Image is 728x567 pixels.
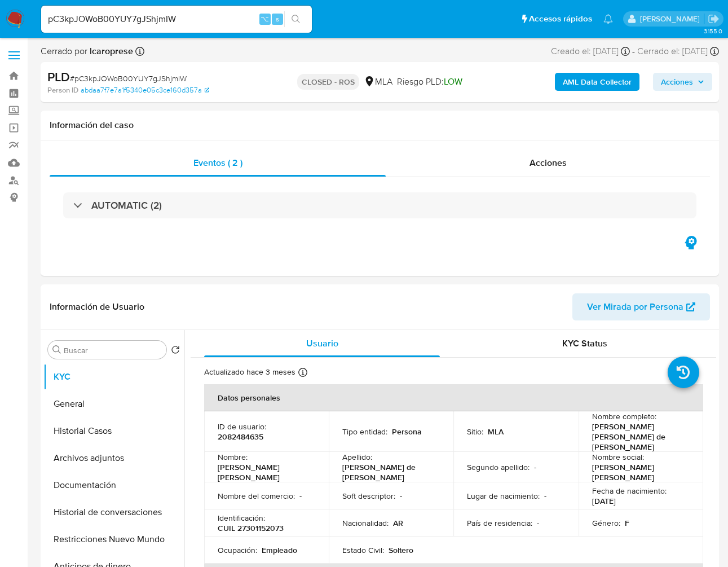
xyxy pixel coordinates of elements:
div: MLA [364,76,392,88]
span: Accesos rápidos [529,13,592,25]
p: Nombre : [218,452,248,462]
b: AML Data Collector [563,73,632,91]
p: - [534,462,536,472]
button: KYC [43,363,184,390]
p: MLA [488,427,504,437]
p: Identificación : [218,513,265,523]
button: search-icon [284,11,307,27]
p: Lugar de nacimiento : [467,491,540,501]
p: Nacionalidad : [342,518,389,528]
button: Restricciones Nuevo Mundo [43,526,184,553]
p: CLOSED - ROS [297,74,359,90]
p: Soft descriptor : [342,491,395,501]
h1: Información del caso [50,120,710,131]
p: 2082484635 [218,432,263,442]
p: Nombre social : [592,452,644,462]
div: Cerrado el: [DATE] [637,45,719,58]
span: # pC3kpJOWoB00YUY7gJShjmIW [70,73,187,84]
p: Tipo entidad : [342,427,387,437]
button: Ver Mirada por Persona [572,293,710,320]
span: Usuario [306,337,338,350]
b: lcaroprese [87,45,133,58]
h1: Información de Usuario [50,301,144,313]
p: AR [393,518,403,528]
a: Salir [708,13,720,25]
p: Ocupación : [218,545,257,555]
input: Buscar [64,345,162,355]
span: Riesgo PLD: [397,76,462,88]
p: [PERSON_NAME] [PERSON_NAME] de [PERSON_NAME] [592,421,685,452]
th: Datos personales [204,384,703,411]
span: Eventos ( 2 ) [193,156,242,169]
span: LOW [444,75,462,88]
p: jessica.fukman@mercadolibre.com [640,14,704,24]
div: AUTOMATIC (2) [63,192,696,218]
b: Person ID [47,85,78,95]
p: Soltero [389,545,413,555]
span: KYC Status [562,337,607,350]
p: Apellido : [342,452,372,462]
span: s [276,14,279,24]
p: ID de usuario : [218,421,266,432]
p: Nombre completo : [592,411,656,421]
p: Nombre del comercio : [218,491,295,501]
p: Empleado [262,545,297,555]
button: General [43,390,184,417]
input: Buscar usuario o caso... [41,12,312,27]
p: Persona [392,427,422,437]
span: Cerrado por [41,45,133,58]
span: Acciones [661,73,693,91]
button: AML Data Collector [555,73,639,91]
p: Fecha de nacimiento : [592,486,667,496]
button: Archivos adjuntos [43,445,184,472]
h3: AUTOMATIC (2) [91,199,162,212]
p: País de residencia : [467,518,532,528]
p: - [537,518,539,528]
div: Creado el: [DATE] [551,45,630,58]
a: Notificaciones [603,14,613,24]
p: Género : [592,518,620,528]
p: - [400,491,402,501]
button: Buscar [52,345,61,354]
p: [PERSON_NAME] [PERSON_NAME] [218,462,311,482]
p: F [625,518,629,528]
p: Estado Civil : [342,545,384,555]
span: - [632,45,635,58]
p: CUIL 27301152073 [218,523,284,533]
span: Acciones [530,156,567,169]
button: Acciones [653,73,712,91]
button: Volver al orden por defecto [171,345,180,358]
span: Ver Mirada por Persona [587,293,683,320]
p: [PERSON_NAME] [PERSON_NAME] [592,462,685,482]
a: abdaa7f7e7a1f5340e05c3ce160d357a [81,85,209,95]
p: Segundo apellido : [467,462,530,472]
p: [PERSON_NAME] de [PERSON_NAME] [342,462,435,482]
p: - [299,491,302,501]
span: ⌥ [261,14,269,24]
button: Historial de conversaciones [43,499,184,526]
p: Actualizado hace 3 meses [204,367,295,377]
p: Sitio : [467,427,483,437]
b: PLD [47,68,70,86]
p: - [544,491,546,501]
button: Historial Casos [43,417,184,445]
p: [DATE] [592,496,616,506]
button: Documentación [43,472,184,499]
